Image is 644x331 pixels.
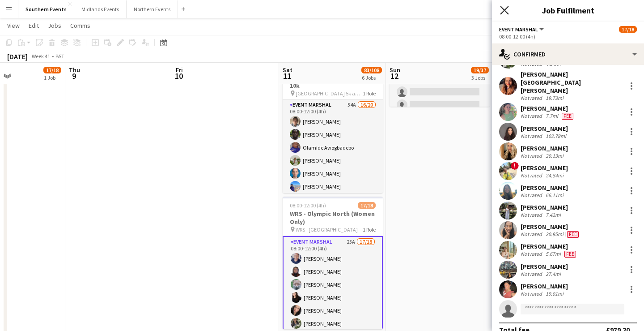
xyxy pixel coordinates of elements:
[358,202,376,209] span: 17/18
[471,67,489,73] span: 19/37
[499,26,538,33] span: Event Marshal
[544,250,563,258] div: 5.67mi
[563,250,578,258] div: Crew has different fees then in role
[44,20,65,31] a: Jobs
[521,250,544,258] div: Not rated
[176,66,183,74] span: Fri
[521,144,568,152] div: [PERSON_NAME]
[544,271,563,277] div: 27.4mi
[363,226,376,233] span: 1 Role
[48,21,61,30] span: Jobs
[29,21,39,30] span: Edit
[362,74,381,81] div: 6 Jobs
[388,71,400,81] span: 12
[296,226,358,233] span: WRS - [GEOGRAPHIC_DATA]
[18,0,74,18] button: Southern Events
[521,125,568,133] div: [PERSON_NAME]
[281,71,292,81] span: 11
[361,67,382,73] span: 83/108
[521,70,623,95] div: [PERSON_NAME] [GEOGRAPHIC_DATA][PERSON_NAME]
[544,231,565,238] div: 20.95mi
[69,66,80,74] span: Thu
[544,172,565,179] div: 24.84mi
[511,162,519,170] span: !
[127,0,178,18] button: Northern Events
[562,113,573,120] span: Fee
[290,202,326,209] span: 08:00-12:00 (4h)
[567,231,579,238] span: Fee
[390,66,400,74] span: Sun
[283,60,383,193] app-job-card: 08:00-12:00 (4h)16/20[GEOGRAPHIC_DATA] 5k and 10k [GEOGRAPHIC_DATA] 5k and 10k1 RoleEvent Marshal...
[492,4,644,16] h3: Job Fulfilment
[619,26,637,33] span: 17/18
[544,290,565,297] div: 19.01mi
[68,71,80,81] span: 9
[521,290,544,297] div: Not rated
[283,197,383,329] app-job-card: 08:00-12:00 (4h)17/18WRS - Olympic North (Women Only) WRS - [GEOGRAPHIC_DATA]1 RoleEvent Marshal2...
[521,203,568,211] div: [PERSON_NAME]
[521,262,568,271] div: [PERSON_NAME]
[55,53,64,60] div: BST
[7,21,20,30] span: View
[44,74,61,81] div: 1 Job
[4,20,23,31] a: View
[521,231,544,238] div: Not rated
[521,164,568,172] div: [PERSON_NAME]
[544,133,568,139] div: 102.78mi
[521,172,544,179] div: Not rated
[544,152,565,159] div: 20.13mi
[521,104,575,112] div: [PERSON_NAME]
[521,223,580,231] div: [PERSON_NAME]
[521,133,544,139] div: Not rated
[492,43,644,65] div: Confirmed
[283,66,292,74] span: Sat
[544,95,565,101] div: 19.73mi
[67,20,94,31] a: Comms
[25,20,42,31] a: Edit
[521,282,568,290] div: [PERSON_NAME]
[521,211,544,218] div: Not rated
[174,71,183,81] span: 10
[43,67,61,73] span: 17/18
[70,21,90,30] span: Comms
[565,231,580,238] div: Crew has different fees then in role
[560,112,575,120] div: Crew has different fees then in role
[363,90,376,97] span: 1 Role
[296,90,363,97] span: [GEOGRAPHIC_DATA] 5k and 10k
[521,192,544,198] div: Not rated
[521,112,544,120] div: Not rated
[521,95,544,101] div: Not rated
[521,152,544,159] div: Not rated
[283,210,383,226] h3: WRS - Olympic North (Women Only)
[544,211,563,218] div: 7.42mi
[564,251,576,258] span: Fee
[499,33,637,40] div: 08:00-12:00 (4h)
[499,26,545,33] button: Event Marshal
[521,271,544,277] div: Not rated
[471,74,488,81] div: 3 Jobs
[7,52,28,61] div: [DATE]
[521,242,578,250] div: [PERSON_NAME]
[544,112,560,120] div: 7.7mi
[521,184,568,192] div: [PERSON_NAME]
[544,192,565,198] div: 66.11mi
[30,53,52,60] span: Week 41
[74,0,127,18] button: Midlands Events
